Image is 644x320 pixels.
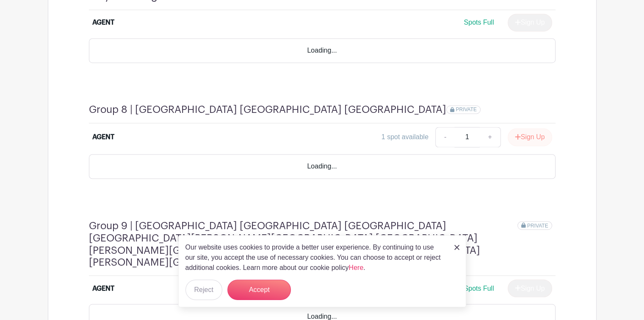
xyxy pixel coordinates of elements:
span: PRIVATE [456,107,477,112]
div: AGENT [92,283,114,293]
a: - [435,127,455,147]
span: PRIVATE [527,222,548,228]
button: Accept [227,280,291,300]
button: Reject [185,280,222,300]
a: Here [349,264,364,271]
h4: Group 8 | [GEOGRAPHIC_DATA] [GEOGRAPHIC_DATA] [GEOGRAPHIC_DATA] [89,104,446,116]
div: AGENT [92,17,114,28]
span: Spots Full [464,284,494,292]
div: Loading... [89,154,556,179]
div: Loading... [89,38,556,63]
a: + [479,127,500,147]
div: 1 spot available [381,132,428,142]
h4: Group 9 | [GEOGRAPHIC_DATA] [GEOGRAPHIC_DATA] [GEOGRAPHIC_DATA] [GEOGRAPHIC_DATA][PERSON_NAME][GE... [89,219,518,268]
button: Sign Up [508,128,552,146]
span: Spots Full [464,19,494,26]
img: close_button-5f87c8562297e5c2d7936805f587ecaba9071eb48480494691a3f1689db116b3.svg [454,245,459,250]
p: Our website uses cookies to provide a better user experience. By continuing to use our site, you ... [185,242,445,273]
div: AGENT [92,132,114,142]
